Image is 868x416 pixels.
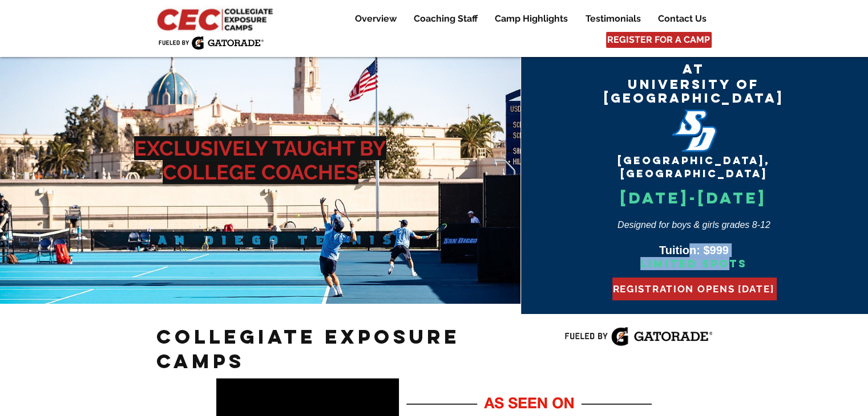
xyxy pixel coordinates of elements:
span: Tuition: $999 [659,244,729,256]
a: Testimonials [577,12,649,26]
p: Contact Us [652,12,712,26]
span: REGISTER FOR A CAMP [607,34,710,46]
a: Contact Us [649,12,714,26]
span: Collegiate Exposure Camps [156,324,460,373]
img: San_Diego_Toreros_logo.png [671,109,717,154]
p: Coaching Staff [408,12,483,26]
span: At University of [628,61,760,92]
span: Designed for boys & girls grades 8-12 [617,220,770,230]
button: REGISTRATION OPENS AUG 1 [612,278,777,300]
p: Camp Highlights [489,12,574,26]
a: Camp Highlights [486,12,576,26]
a: Overview [346,12,405,26]
span: [DATE]-[DATE] [620,188,767,207]
span: EXCLUSIVELY TAUGHT BY COLLEGE COACHES [134,136,386,184]
img: Fueled by Gatorade.png [158,36,264,50]
a: Coaching Staff [405,12,486,26]
p: Overview [349,12,402,26]
img: CEC Logo Primary_edited.jpg [155,6,278,32]
span: [GEOGRAPHIC_DATA], [GEOGRAPHIC_DATA] [617,154,770,180]
nav: Site [337,12,714,26]
a: REGISTER FOR A CAMP [606,32,712,48]
span: REGISTRATION OPENS [DATE] [613,283,774,295]
p: Testimonials [580,12,647,26]
img: Fueled by Gatorade.png [564,327,712,346]
span: [GEOGRAPHIC_DATA] [604,90,784,106]
span: Limited Spots [640,257,747,270]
